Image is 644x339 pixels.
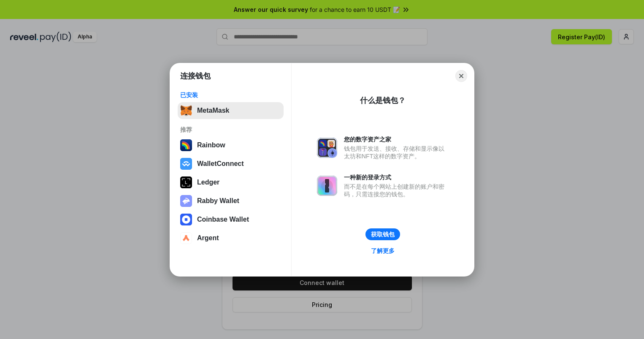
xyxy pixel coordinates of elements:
img: svg+xml,%3Csvg%20xmlns%3D%22http%3A%2F%2Fwww.w3.org%2F2000%2Fsvg%22%20fill%3D%22none%22%20viewBox... [317,138,337,158]
img: svg+xml,%3Csvg%20xmlns%3D%22http%3A%2F%2Fwww.w3.org%2F2000%2Fsvg%22%20width%3D%2228%22%20height%3... [180,176,192,188]
div: Ledger [197,179,219,186]
button: 获取钱包 [365,228,400,240]
img: svg+xml,%3Csvg%20width%3D%22120%22%20height%3D%22120%22%20viewBox%3D%220%200%20120%20120%22%20fil... [180,139,192,151]
div: Rainbow [197,141,225,149]
div: 您的数字资产之家 [344,136,449,143]
button: Coinbase Wallet [178,211,284,228]
div: Coinbase Wallet [197,216,249,223]
button: Rabby Wallet [178,193,284,209]
a: 了解更多 [366,245,400,256]
div: 钱包用于发送、接收、存储和显示像以太坊和NFT这样的数字资产。 [344,145,449,160]
h1: 连接钱包 [180,71,211,81]
img: svg+xml,%3Csvg%20fill%3D%22none%22%20height%3D%2233%22%20viewBox%3D%220%200%2035%2033%22%20width%... [180,105,192,117]
div: 而不是在每个网站上创建新的账户和密码，只需连接您的钱包。 [344,183,449,198]
div: 获取钱包 [371,231,395,238]
div: Argent [197,234,219,242]
img: svg+xml,%3Csvg%20width%3D%2228%22%20height%3D%2228%22%20viewBox%3D%220%200%2028%2028%22%20fill%3D... [180,214,192,225]
div: WalletConnect [197,160,244,168]
div: MetaMask [197,107,229,114]
img: svg+xml,%3Csvg%20xmlns%3D%22http%3A%2F%2Fwww.w3.org%2F2000%2Fsvg%22%20fill%3D%22none%22%20viewBox... [317,176,337,196]
div: 什么是钱包？ [360,95,406,106]
div: 一种新的登录方式 [344,174,449,181]
button: WalletConnect [178,155,284,172]
img: svg+xml,%3Csvg%20width%3D%2228%22%20height%3D%2228%22%20viewBox%3D%220%200%2028%2028%22%20fill%3D... [180,232,192,244]
img: svg+xml,%3Csvg%20xmlns%3D%22http%3A%2F%2Fwww.w3.org%2F2000%2Fsvg%22%20fill%3D%22none%22%20viewBox... [180,195,192,207]
button: MetaMask [178,102,284,119]
div: 了解更多 [371,247,395,255]
button: Close [455,70,467,82]
div: 推荐 [180,126,281,133]
button: Rainbow [178,137,284,154]
button: Argent [178,230,284,247]
img: svg+xml,%3Csvg%20width%3D%2228%22%20height%3D%2228%22%20viewBox%3D%220%200%2028%2028%22%20fill%3D... [180,158,192,170]
button: Ledger [178,174,284,191]
div: Rabby Wallet [197,197,239,205]
div: 已安装 [180,91,281,99]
